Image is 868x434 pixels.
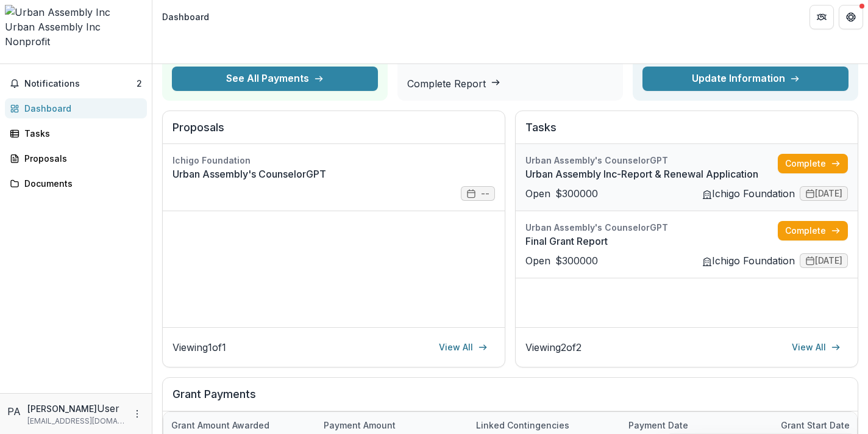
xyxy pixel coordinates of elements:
div: Grant amount awarded [164,419,277,432]
a: Final Grant Report [525,234,778,248]
img: Urban Assembly Inc [5,5,147,20]
p: [EMAIL_ADDRESS][DOMAIN_NAME] [27,416,125,427]
a: Urban Assembly's CounselorGPT [173,167,495,181]
div: Dashboard [162,10,209,23]
a: Complete Report [407,78,500,90]
button: Get Help [839,5,863,29]
a: Complete [778,154,848,173]
p: User [97,401,119,416]
a: Documents [5,173,147,193]
p: Viewing 2 of 2 [525,340,582,355]
p: Viewing 1 of 1 [173,340,226,355]
a: Update Information [642,67,848,91]
button: More [130,407,144,421]
div: Payment date [621,419,695,432]
div: Urban Assembly Inc [5,20,147,34]
a: Urban Assembly Inc-Report & Renewal Application [525,167,778,181]
span: Nonprofit [5,35,50,48]
nav: breadcrumb [157,8,214,26]
button: Notifications2 [5,74,147,93]
div: Payment Amount [316,419,403,432]
a: Dashboard [5,98,147,118]
div: Paola Agudelo [7,404,23,419]
div: Grant start date [774,419,857,432]
div: Documents [24,177,137,190]
div: Tasks [24,127,137,140]
button: Partners [809,5,834,29]
p: [PERSON_NAME] [27,402,97,415]
a: Proposals [5,148,147,168]
div: Proposals [24,152,137,165]
div: Dashboard [24,102,137,115]
a: Tasks [5,123,147,143]
button: See All Payments [172,67,378,91]
h2: Grant Payments [173,388,848,411]
h2: Proposals [173,121,495,144]
div: Linked Contingencies [469,419,577,432]
a: Complete [778,221,848,241]
span: Notifications [24,79,137,89]
span: 2 [137,78,142,89]
h2: Tasks [525,121,848,144]
a: View All [432,338,495,357]
a: View All [784,338,848,357]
